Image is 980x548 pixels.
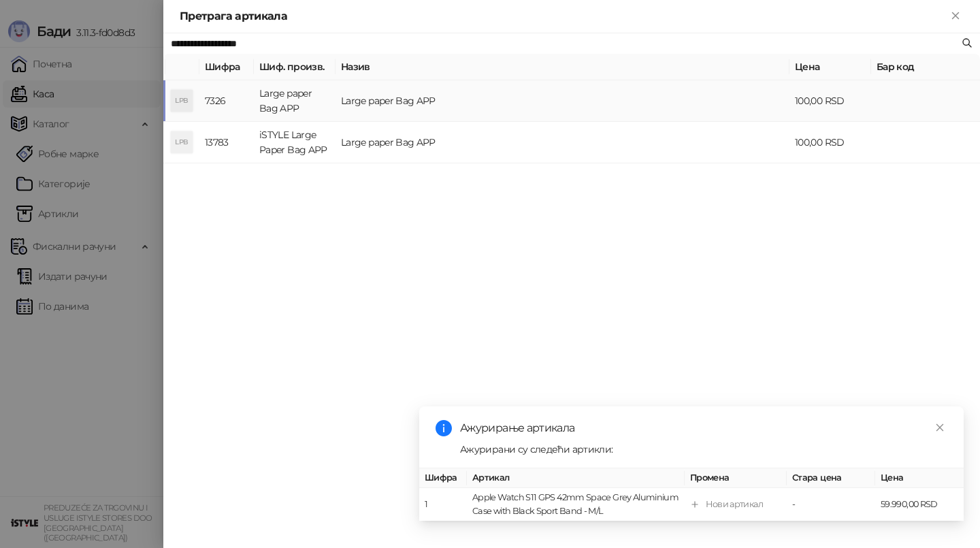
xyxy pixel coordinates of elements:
[467,488,685,521] td: Apple Watch S11 GPS 42mm Space Grey Aluminium Case with Black Sport Band - M/L
[685,468,787,488] th: Промена
[932,420,947,435] a: Close
[436,420,452,436] span: info-circle
[789,122,871,163] td: 100,00 RSD
[787,488,875,521] td: -
[706,498,763,511] div: Нови артикал
[460,420,947,436] div: Ажурирање артикала
[419,488,467,521] td: 1
[947,8,964,25] button: Close
[787,468,875,488] th: Стара цена
[935,423,945,432] span: close
[789,80,871,122] td: 100,00 RSD
[875,488,964,521] td: 59.990,00 RSD
[467,468,685,488] th: Артикал
[336,80,789,122] td: Large paper Bag APP
[254,122,336,163] td: iSTYLE Large Paper Bag APP
[199,54,254,80] th: Шифра
[171,131,193,153] div: LPB
[419,468,467,488] th: Шифра
[254,80,336,122] td: Large paper Bag APP
[171,90,193,112] div: LPB
[871,54,980,80] th: Бар код
[789,54,871,80] th: Цена
[460,442,947,457] div: Ажурирани су следећи артикли:
[199,122,254,163] td: 13783
[254,54,336,80] th: Шиф. произв.
[336,54,789,80] th: Назив
[199,80,254,122] td: 7326
[180,8,947,25] div: Претрага артикала
[336,122,789,163] td: Large paper Bag APP
[875,468,964,488] th: Цена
